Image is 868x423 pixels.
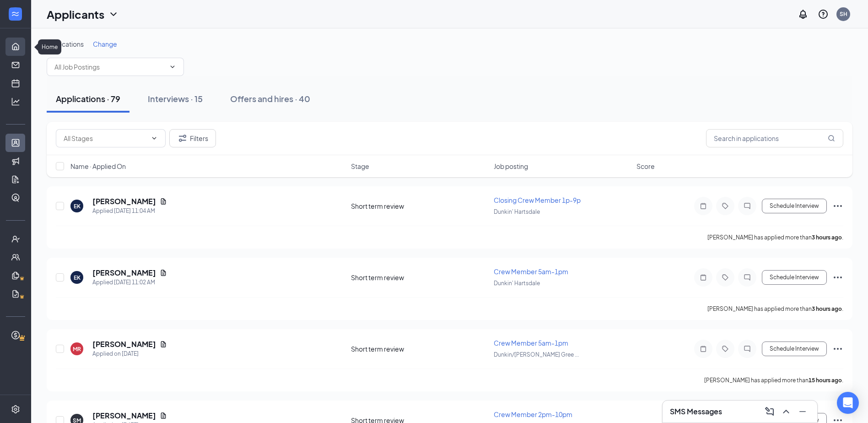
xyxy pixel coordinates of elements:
span: Stage [351,162,369,171]
svg: Minimize [797,406,808,417]
svg: QuestionInfo [818,9,829,20]
div: EK [74,202,81,210]
span: Job posting [494,162,528,171]
svg: Ellipses [832,343,843,354]
input: Search in applications [706,129,843,147]
h5: [PERSON_NAME] [92,196,156,206]
svg: UserCheck [11,234,20,244]
div: Applied [DATE] 11:02 AM [92,278,167,287]
div: Applied on [DATE] [92,349,167,358]
svg: Filter [177,133,188,144]
div: Short term review [351,273,488,282]
svg: ChatInactive [742,274,753,281]
button: Schedule Interview [762,199,827,213]
span: Crew Member 5am-1pm [494,339,568,347]
span: Crew Member 5am-1pm [494,267,568,276]
svg: ChevronDown [169,63,176,70]
svg: Document [160,412,167,419]
svg: Note [698,274,709,281]
p: [PERSON_NAME] has applied more than . [704,376,843,384]
svg: MagnifyingGlass [828,135,835,142]
div: SH [840,10,847,18]
div: Short term review [351,344,488,353]
b: 3 hours ago [812,234,842,241]
p: [PERSON_NAME] has applied more than . [707,305,843,313]
div: Open Intercom Messenger [837,392,859,414]
div: EK [74,274,81,282]
svg: ChevronDown [151,135,158,142]
svg: ChatInactive [742,202,753,210]
input: All Stages [64,133,147,143]
span: Name · Applied On [70,162,126,171]
svg: Document [160,341,167,348]
h1: Applicants [47,6,104,22]
span: Closing Crew Member 1p-9p [494,196,581,204]
svg: ChevronUp [781,406,792,417]
span: Dunkin/[PERSON_NAME] Gree ... [494,351,579,358]
div: Short term review [351,201,488,211]
button: Minimize [795,404,810,419]
svg: ChatInactive [742,345,753,352]
svg: Settings [11,405,20,414]
svg: Notifications [798,9,809,20]
svg: WorkstreamLogo [11,9,20,18]
div: Applications · 79 [56,93,120,104]
span: Dunkin' Hartsdale [494,280,540,287]
span: All Locations [47,40,84,48]
div: MR [73,345,81,353]
span: Crew Member 2pm-10pm [494,410,572,418]
button: Schedule Interview [762,342,827,356]
div: Home [38,39,61,54]
span: Dunkin' Hartsdale [494,208,540,215]
svg: Note [698,202,709,210]
span: Change [93,40,117,48]
b: 15 hours ago [809,377,842,384]
div: Applied [DATE] 11:04 AM [92,206,167,216]
svg: Tag [720,274,731,281]
svg: ChevronDown [108,9,119,20]
h5: [PERSON_NAME] [92,268,156,278]
svg: Tag [720,202,731,210]
svg: Document [160,269,167,277]
svg: Ellipses [832,272,843,283]
div: Interviews · 15 [148,93,203,104]
svg: Ellipses [832,201,843,211]
svg: Note [698,345,709,352]
h3: SMS Messages [670,407,722,417]
b: 3 hours ago [812,305,842,312]
input: All Job Postings [54,62,165,72]
button: Schedule Interview [762,270,827,285]
svg: Document [160,198,167,205]
svg: ComposeMessage [764,406,775,417]
h5: [PERSON_NAME] [92,339,156,349]
button: ChevronUp [779,404,793,419]
h5: [PERSON_NAME] [92,411,156,421]
button: ComposeMessage [762,404,777,419]
p: [PERSON_NAME] has applied more than . [707,233,843,241]
svg: Tag [720,345,731,352]
button: Filter Filters [169,129,216,147]
span: Score [636,162,655,171]
div: Offers and hires · 40 [230,93,310,104]
svg: Analysis [11,97,20,106]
